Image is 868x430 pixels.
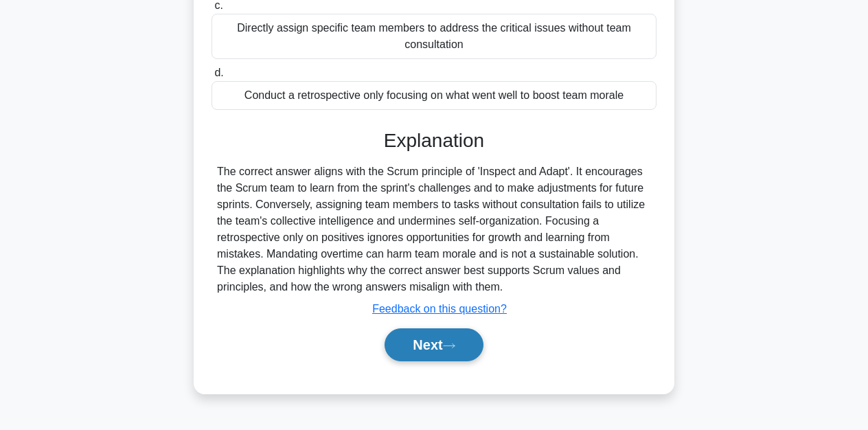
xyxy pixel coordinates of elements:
[220,129,648,152] h3: Explanation
[214,67,223,78] span: d.
[212,14,656,59] div: Directly assign specific team members to address the critical issues without team consultation
[217,163,651,295] div: The correct answer aligns with the Scrum principle of 'Inspect and Adapt'. It encourages the Scru...
[385,328,483,361] button: Next
[372,303,507,315] a: Feedback on this question?
[212,81,656,110] div: Conduct a retrospective only focusing on what went well to boost team morale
